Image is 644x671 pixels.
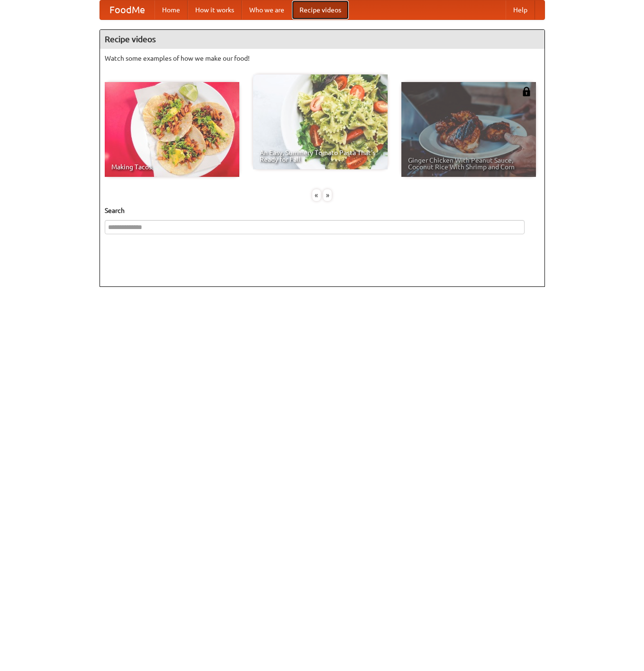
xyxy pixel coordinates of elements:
a: Help [506,0,535,19]
span: An Easy, Summery Tomato Pasta That's Ready for Fall [260,149,381,163]
div: « [312,189,321,201]
a: An Easy, Summery Tomato Pasta That's Ready for Fall [253,74,388,169]
div: » [323,189,332,201]
a: Home [154,0,188,19]
span: Making Tacos [111,164,233,170]
h5: Search [105,206,540,215]
a: Who we are [242,0,292,19]
p: Watch some examples of how we make our food! [105,54,540,63]
h4: Recipe videos [100,30,544,49]
a: FoodMe [100,0,154,19]
a: Making Tacos [105,82,239,177]
a: Recipe videos [292,0,349,19]
img: 483408.png [522,87,531,96]
a: How it works [188,0,242,19]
